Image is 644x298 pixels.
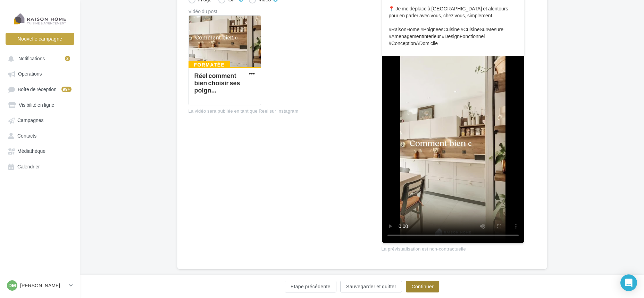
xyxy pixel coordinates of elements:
[285,281,336,292] button: Étape précédente
[189,108,370,114] div: La vidéo sera publiée en tant que Reel sur Instagram
[4,98,76,111] a: Visibilité en ligne
[4,83,76,96] a: Boîte de réception99+
[17,164,40,169] span: Calendrier
[620,274,637,291] div: Open Intercom Messenger
[4,144,76,157] a: Médiathèque
[6,279,74,292] a: DM [PERSON_NAME]
[406,281,439,292] button: Continuer
[17,133,36,139] span: Contacts
[4,160,76,173] a: Calendrier
[194,72,240,94] div: Réel comment bien choisir ses poign...
[17,117,44,123] span: Campagnes
[4,67,76,80] a: Opérations
[8,282,16,289] span: DM
[189,9,370,14] div: Vidéo du post
[4,52,73,64] button: Notifications 2
[18,71,42,77] span: Opérations
[189,61,231,69] div: Formatée
[61,87,72,92] div: 99+
[4,129,76,142] a: Contacts
[17,148,45,154] span: Médiathèque
[20,282,66,289] p: [PERSON_NAME]
[6,33,74,45] button: Nouvelle campagne
[65,56,70,61] div: 2
[18,86,57,92] span: Boîte de réception
[19,102,54,108] span: Visibilité en ligne
[382,243,525,252] div: La prévisualisation est non-contractuelle
[340,281,402,292] button: Sauvegarder et quitter
[4,114,76,126] a: Campagnes
[18,55,45,61] span: Notifications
